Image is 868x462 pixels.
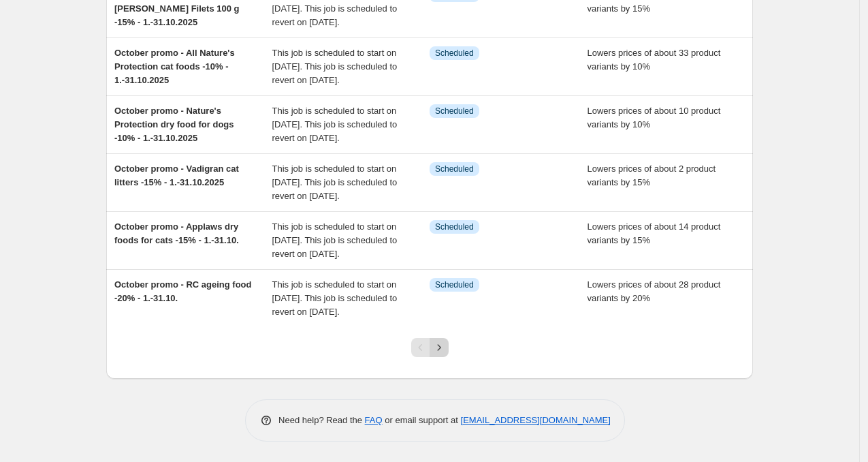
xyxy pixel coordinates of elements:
span: Scheduled [435,164,474,174]
span: October promo - Applaws dry foods for cats -15% - 1.-31.10. [114,221,239,245]
span: October promo - RC ageing food -20% - 1.-31.10. [114,279,252,303]
span: October promo - Vadigran cat litters -15% - 1.-31.10.2025 [114,164,239,187]
span: Scheduled [435,48,474,59]
span: This job is scheduled to start on [DATE]. This job is scheduled to revert on [DATE]. [272,221,398,259]
span: Scheduled [435,221,474,232]
span: Lowers prices of about 10 product variants by 10% [588,106,721,129]
span: October promo - All Nature's Protection cat foods -10% - 1.-31.10.2025 [114,48,235,85]
span: This job is scheduled to start on [DATE]. This job is scheduled to revert on [DATE]. [272,279,398,317]
a: [EMAIL_ADDRESS][DOMAIN_NAME] [461,415,611,425]
a: FAQ [365,415,383,425]
span: October promo - Nature's Protection dry food for dogs -10% - 1.-31.10.2025 [114,106,234,143]
button: Next [430,338,449,357]
span: Scheduled [435,106,474,117]
span: Need help? Read the [278,415,365,425]
span: Lowers prices of about 14 product variants by 15% [588,221,721,245]
span: Lowers prices of about 28 product variants by 20% [588,279,721,303]
nav: Pagination [411,338,449,357]
span: This job is scheduled to start on [DATE]. This job is scheduled to revert on [DATE]. [272,164,398,201]
span: Scheduled [435,279,474,290]
span: Lowers prices of about 2 product variants by 15% [588,164,716,187]
span: This job is scheduled to start on [DATE]. This job is scheduled to revert on [DATE]. [272,106,398,143]
span: or email support at [383,415,461,425]
span: Lowers prices of about 33 product variants by 10% [588,48,721,72]
span: This job is scheduled to start on [DATE]. This job is scheduled to revert on [DATE]. [272,48,398,85]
